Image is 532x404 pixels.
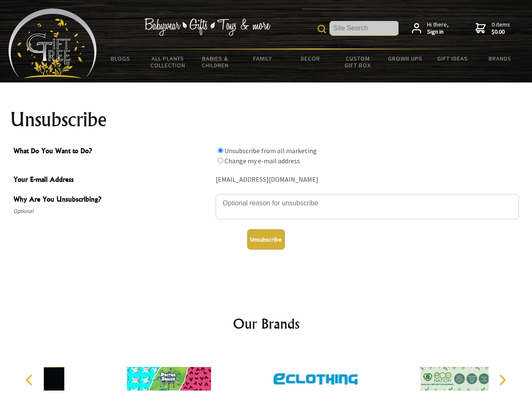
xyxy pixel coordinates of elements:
a: 0 items$0.00 [476,21,510,36]
span: Hi there, [427,21,449,36]
img: Babyware - Gifts - Toys and more... [8,8,97,78]
a: All Plants Collection [144,50,192,74]
button: Next [493,371,511,389]
input: Site Search [330,21,398,35]
a: BLOGS [97,50,144,67]
img: Babywear - Gifts - Toys & more [144,18,270,36]
span: What Do You Want to Do? [13,146,211,158]
button: Previous [21,371,40,389]
span: Optional [13,206,211,216]
strong: $0.00 [492,28,510,36]
a: Family [239,50,287,67]
button: Unsubscribe [247,229,285,250]
input: What Do You Want to Do? [218,148,223,153]
a: Decor [286,50,334,67]
img: product search [318,25,326,33]
span: Why Are You Unsubscribing? [13,194,211,206]
label: Unsubscribe from all marketing [225,146,317,155]
a: Custom Gift Box [334,50,382,74]
label: Change my e-mail address [225,157,300,165]
h2: Our Brands [17,314,516,334]
div: [EMAIL_ADDRESS][DOMAIN_NAME] [216,173,519,186]
a: Hi there,Sign in [412,21,449,36]
h1: Unsubscribe [10,109,522,130]
a: Grown Ups [381,50,429,67]
span: Your E-mail Address [13,174,211,186]
a: Gift Ideas [429,50,476,67]
textarea: Why Are You Unsubscribing? [216,194,519,219]
input: What Do You Want to Do? [218,158,223,163]
a: Babies & Children [192,50,239,74]
a: Brands [476,50,524,67]
strong: Sign in [427,28,449,36]
span: 0 items [492,21,510,36]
